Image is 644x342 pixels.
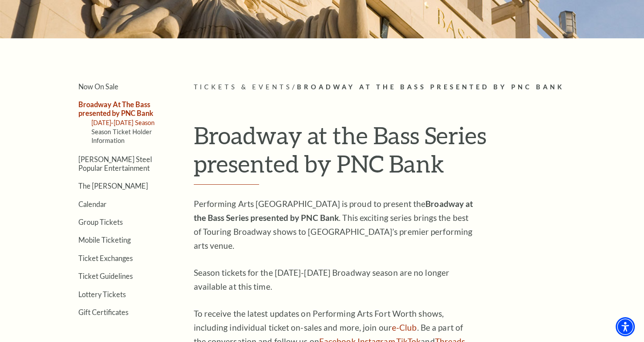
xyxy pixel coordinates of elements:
[616,317,635,336] div: Accessibility Menu
[78,200,107,208] a: Calendar
[91,128,152,144] a: Season Ticket Holder Information
[78,290,126,298] a: Lottery Tickets
[194,121,592,185] h1: Broadway at the Bass Series presented by PNC Bank
[78,82,118,91] a: Now On Sale
[194,197,477,253] p: Performing Arts [GEOGRAPHIC_DATA] is proud to present the . This exciting series brings the best ...
[78,218,123,226] a: Group Tickets
[78,272,133,280] a: Ticket Guidelines
[78,155,152,172] a: [PERSON_NAME] Steel Popular Entertainment
[194,83,293,91] span: Tickets & Events
[78,182,148,190] a: The [PERSON_NAME]
[392,322,417,332] a: e-Club
[78,254,133,262] a: Ticket Exchanges
[297,83,564,91] span: Broadway At The Bass presented by PNC Bank
[91,119,155,126] a: [DATE]-[DATE] Season
[78,308,128,316] a: Gift Certificates
[78,100,153,117] a: Broadway At The Bass presented by PNC Bank
[194,82,592,93] p: /
[194,266,477,294] p: Season tickets for the [DATE]-[DATE] Broadway season are no longer available at this time.
[78,236,131,244] a: Mobile Ticketing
